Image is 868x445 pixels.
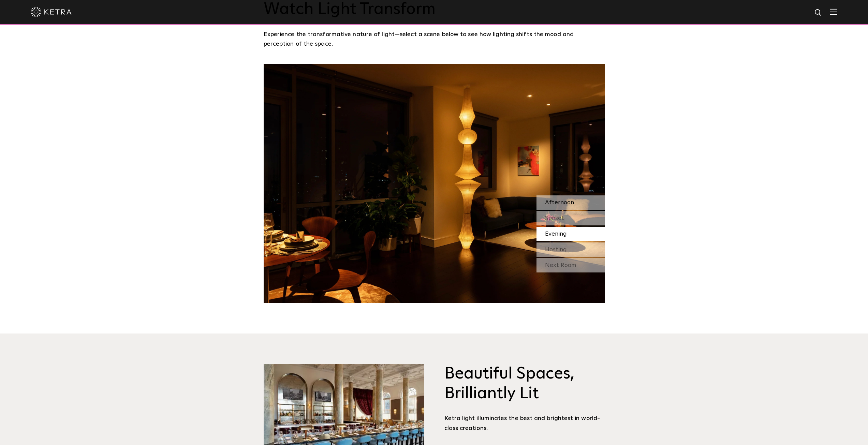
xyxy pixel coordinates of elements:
[545,199,574,206] span: Afternoon
[545,215,564,221] span: Sunset
[264,64,605,303] img: SS_HBD_LivingRoom_Desktop_03
[814,9,823,17] img: search icon
[545,231,567,237] span: Evening
[536,258,605,272] div: Next Room
[830,9,837,15] img: Hamburger%20Nav.svg
[31,7,72,17] img: ketra-logo-2019-white
[264,30,601,49] p: Experience the transformative nature of light—select a scene below to see how lighting shifts the...
[444,364,605,403] h3: Beautiful Spaces, Brilliantly Lit
[545,247,567,253] span: Hosting
[444,414,605,433] div: Ketra light illuminates the best and brightest in world-class creations.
